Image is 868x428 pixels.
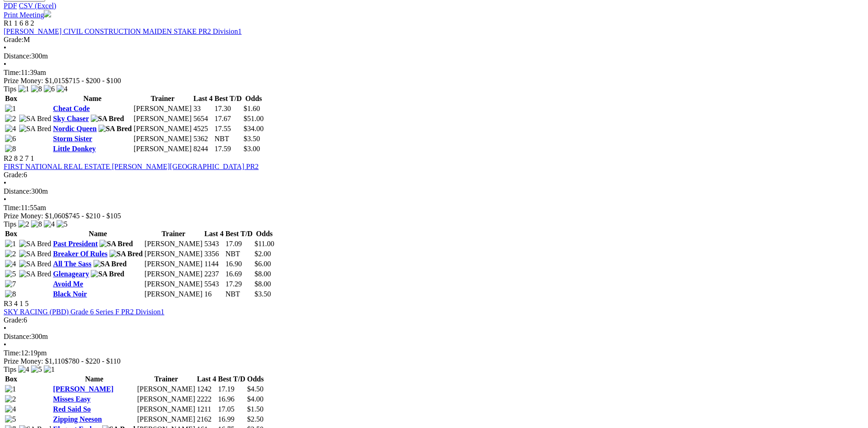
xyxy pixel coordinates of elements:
a: Nordic Queen [53,125,97,132]
th: Odds [247,375,264,384]
td: [PERSON_NAME] [133,114,192,123]
td: [PERSON_NAME] [137,395,196,404]
span: $2.50 [247,415,264,423]
div: M [4,36,864,44]
span: Grade: [4,171,24,179]
td: 17.29 [225,280,253,289]
div: 6 [4,316,864,324]
td: [PERSON_NAME] [144,290,203,299]
th: Best T/D [218,375,246,384]
span: $3.50 [255,290,271,298]
span: Box [5,230,17,238]
span: Tips [4,220,16,228]
td: 16.90 [225,259,253,269]
td: [PERSON_NAME] [144,280,203,289]
span: $1.50 [247,405,264,413]
img: 4 [5,405,16,413]
td: 2222 [197,395,217,404]
span: $4.00 [247,395,264,403]
td: [PERSON_NAME] [144,269,203,279]
td: 5654 [193,114,213,123]
td: [PERSON_NAME] [144,239,203,248]
div: 6 [4,171,864,179]
a: Avoid Me [53,280,83,288]
td: [PERSON_NAME] [133,144,192,153]
th: Last 4 [197,375,217,384]
a: All The Sass [53,260,91,268]
a: Misses Easy [53,395,90,403]
span: $3.00 [244,145,260,153]
a: FIRST NATIONAL REAL ESTATE [PERSON_NAME][GEOGRAPHIC_DATA] PR2 [4,163,259,170]
span: Distance: [4,187,31,195]
div: 300m [4,333,864,341]
span: Distance: [4,52,31,60]
span: $6.00 [255,260,271,268]
img: SA Bred [91,270,124,278]
a: Storm Sister [53,135,92,143]
a: CSV (Excel) [19,2,56,10]
img: 2 [5,115,16,123]
img: SA Bred [19,260,52,268]
a: Glenageary [53,270,89,278]
img: SA Bred [94,260,127,268]
a: Cheat Code [53,105,89,112]
img: 8 [5,290,16,298]
a: Black Noir [53,290,87,298]
td: 1242 [197,385,217,394]
th: Name [52,375,135,384]
td: [PERSON_NAME] [133,104,192,113]
span: • [4,44,6,52]
span: Time: [4,349,21,357]
th: Odds [243,94,264,103]
img: SA Bred [99,240,133,248]
span: $51.00 [244,115,264,122]
a: Red Said So [53,405,91,413]
td: 5343 [204,239,224,248]
td: [PERSON_NAME] [133,124,192,133]
img: printer.svg [44,10,51,17]
img: SA Bred [19,115,52,123]
a: [PERSON_NAME] CIVIL CONSTRUCTION MAIDEN STAKE PR2 Division1 [4,27,242,35]
span: • [4,324,6,332]
span: R2 [4,154,12,162]
img: 1 [5,105,16,113]
span: $4.50 [247,385,264,393]
td: NBT [225,249,253,259]
img: 2 [5,395,16,403]
span: $780 - $220 - $110 [65,357,120,365]
span: Time: [4,204,21,211]
th: Name [52,94,132,103]
td: 33 [193,104,213,113]
td: 4525 [193,124,213,133]
a: [PERSON_NAME] [53,385,113,393]
span: R1 [4,19,12,27]
th: Trainer [137,375,196,384]
td: 16 [204,290,224,299]
td: 17.55 [214,124,242,133]
img: 8 [5,145,16,153]
td: 17.59 [214,144,242,153]
td: 17.09 [225,239,253,248]
td: 2162 [197,415,217,424]
img: 4 [44,220,55,228]
td: NBT [225,290,253,299]
th: Trainer [144,229,203,238]
span: Time: [4,69,21,76]
td: 16.99 [218,415,246,424]
div: 11:39am [4,69,864,77]
div: 12:19pm [4,349,864,357]
div: Prize Money: $1,060 [4,212,864,220]
img: 5 [5,415,16,423]
img: 1 [18,85,29,93]
td: 2237 [204,269,224,279]
img: 5 [57,220,68,228]
div: Download [4,2,864,10]
span: $1.60 [244,105,260,112]
th: Last 4 [204,229,224,238]
span: Tips [4,85,16,93]
div: 300m [4,52,864,60]
td: NBT [214,134,242,143]
td: 5362 [193,134,213,143]
span: Box [5,95,17,102]
span: $34.00 [244,125,264,132]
